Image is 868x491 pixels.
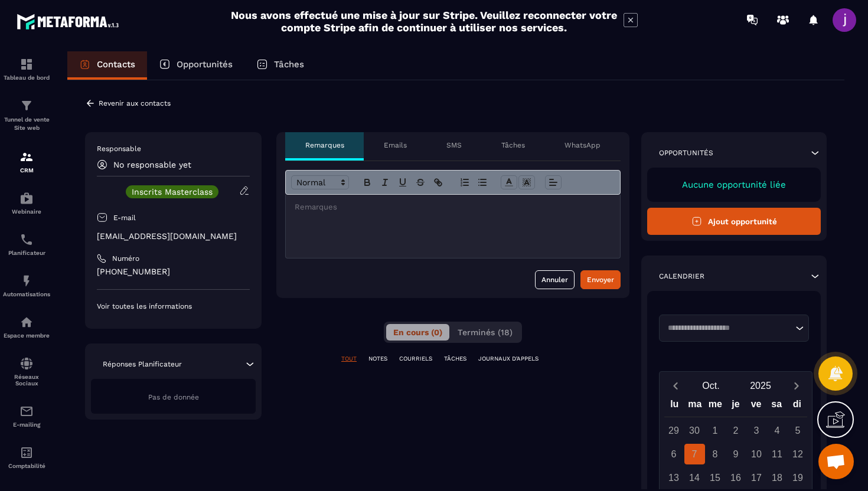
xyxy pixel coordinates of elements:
[726,467,746,488] div: 16
[3,437,50,478] a: accountantaccountantComptabilité
[705,444,726,464] div: 8
[148,393,199,401] span: Pas de donnée
[384,140,407,150] p: Emails
[659,315,809,342] div: Search for option
[3,116,50,132] p: Tunnel de vente Site web
[446,140,462,150] p: SMS
[3,463,50,469] p: Comptabilité
[451,324,520,341] button: Terminés (18)
[746,444,767,464] div: 10
[393,328,442,337] span: En cours (0)
[3,332,50,339] p: Espace membre
[685,396,706,417] div: ma
[684,444,705,464] div: 7
[767,467,788,488] div: 18
[3,167,50,174] p: CRM
[746,396,766,417] div: ve
[659,148,713,158] p: Opportunités
[341,355,357,363] p: TOUT
[230,9,618,34] h2: Nous avons effectué une mise à jour sur Stripe. Veuillez reconnecter votre compte Stripe afin de ...
[274,59,304,70] p: Tâches
[664,378,686,394] button: Previous month
[818,444,854,479] div: Ouvrir le chat
[705,396,726,417] div: me
[3,48,50,90] a: formationformationTableau de bord
[386,324,449,341] button: En cours (0)
[97,302,250,311] p: Voir toutes les informations
[244,51,316,80] a: Tâches
[659,271,704,281] p: Calendrier
[3,306,50,348] a: automationsautomationsEspace membre
[3,265,50,306] a: automationsautomationsAutomatisations
[3,224,50,265] a: schedulerschedulerPlanificateur
[368,355,387,363] p: NOTES
[3,348,50,395] a: social-networksocial-networkRéseaux Sociaux
[97,266,250,277] p: [PHONE_NUMBER]
[19,315,34,329] img: automations
[686,375,736,396] button: Open months overlay
[305,140,344,150] p: Remarques
[3,208,50,215] p: Webinaire
[664,444,684,464] div: 6
[788,420,808,441] div: 5
[785,378,807,394] button: Next month
[705,420,726,441] div: 1
[399,355,432,363] p: COURRIELS
[3,74,50,81] p: Tableau de bord
[664,420,684,441] div: 29
[3,141,50,182] a: formationformationCRM
[705,467,726,488] div: 15
[766,396,787,417] div: sa
[67,51,147,80] a: Contacts
[19,446,34,460] img: accountant
[788,467,808,488] div: 19
[113,160,191,169] p: No responsable yet
[736,375,785,396] button: Open years overlay
[19,404,34,418] img: email
[177,59,233,70] p: Opportunités
[664,467,684,488] div: 13
[647,208,821,235] button: Ajout opportunité
[97,59,135,70] p: Contacts
[726,420,746,441] div: 2
[587,274,614,286] div: Envoyer
[19,233,34,247] img: scheduler
[767,420,788,441] div: 4
[132,188,213,196] p: Inscrits Masterclass
[19,57,34,71] img: formation
[458,328,513,337] span: Terminés (18)
[664,396,685,417] div: lu
[501,140,525,150] p: Tâches
[746,467,767,488] div: 17
[19,150,34,164] img: formation
[767,444,788,464] div: 11
[3,374,50,387] p: Réseaux Sociaux
[580,270,621,289] button: Envoyer
[19,99,34,113] img: formation
[535,270,575,289] button: Annuler
[19,356,34,371] img: social-network
[684,420,705,441] div: 30
[3,182,50,224] a: automationsautomationsWebinaire
[726,444,746,464] div: 9
[444,355,466,363] p: TÂCHES
[3,421,50,428] p: E-mailing
[17,11,123,32] img: logo
[113,213,136,222] p: E-mail
[97,231,250,242] p: [EMAIL_ADDRESS][DOMAIN_NAME]
[112,254,139,263] p: Numéro
[97,144,250,153] p: Responsable
[564,140,601,150] p: WhatsApp
[19,274,34,288] img: automations
[3,395,50,437] a: emailemailE-mailing
[3,90,50,141] a: formationformationTunnel de vente Site web
[147,51,244,80] a: Opportunités
[3,250,50,256] p: Planificateur
[659,179,809,190] p: Aucune opportunité liée
[3,291,50,297] p: Automatisations
[788,444,808,464] div: 12
[746,420,767,441] div: 3
[684,467,705,488] div: 14
[103,359,182,369] p: Réponses Planificateur
[787,396,807,417] div: di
